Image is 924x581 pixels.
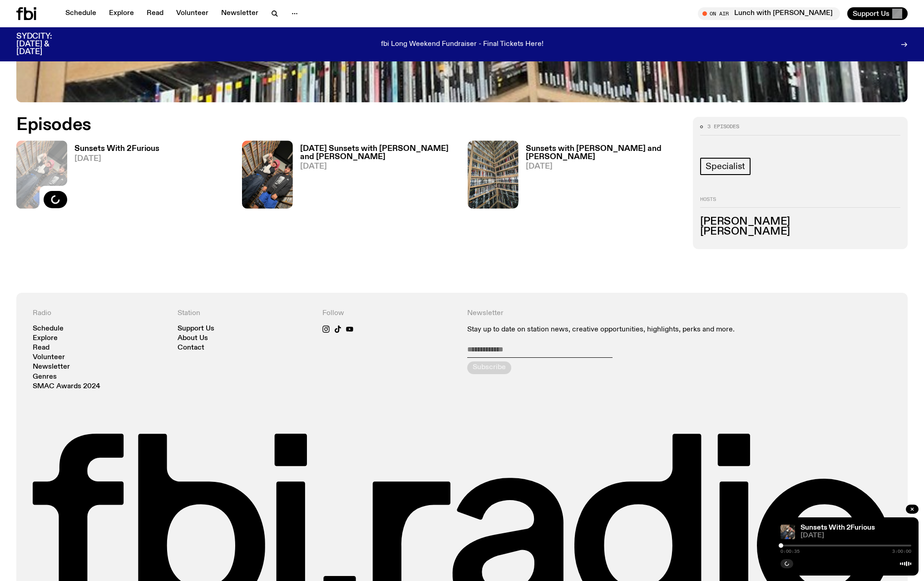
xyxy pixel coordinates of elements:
h3: [DATE] Sunsets with [PERSON_NAME] and [PERSON_NAME] [300,145,457,160]
span: Support Us [853,10,889,18]
span: [DATE] [300,163,457,170]
a: Explore [104,7,139,20]
a: Schedule [60,7,102,20]
a: Sunsets With 2Furious [800,524,875,531]
h2: Hosts [700,197,900,208]
p: fbi Long Weekend Fundraiser - Final Tickets Here! [381,40,544,49]
h4: Station [178,309,311,318]
span: Specialist [706,161,745,171]
h2: Episodes [16,117,607,133]
a: Explore [33,335,58,342]
a: Schedule [33,326,64,332]
button: On AirLunch with [PERSON_NAME] [698,7,840,20]
h3: Sunsets with [PERSON_NAME] and [PERSON_NAME] [526,145,682,160]
h3: SYDCITY: [DATE] & [DATE] [16,33,74,56]
a: Newsletter [33,364,70,371]
a: Volunteer [33,354,65,361]
h4: Follow [322,309,456,318]
a: SMAC Awards 2024 [33,383,100,390]
span: [DATE] [526,163,682,170]
a: Sunsets with [PERSON_NAME] and [PERSON_NAME][DATE] [519,145,682,208]
h4: Radio [33,309,167,318]
a: Newsletter [216,7,264,20]
a: Sunsets With 2Furious[DATE] [67,145,159,208]
span: 3:00:00 [892,549,911,554]
a: Read [33,345,49,351]
span: 0:00:35 [781,549,800,554]
button: Support Us [847,7,908,20]
p: Stay up to date on station news, creative opportunities, highlights, perks and more. [467,326,746,334]
a: [DATE] Sunsets with [PERSON_NAME] and [PERSON_NAME][DATE] [293,145,457,208]
a: Volunteer [171,7,214,20]
h3: [PERSON_NAME] [700,217,900,227]
h4: Newsletter [467,309,746,318]
a: Read [141,7,169,20]
button: Subscribe [467,361,511,374]
a: Contact [178,345,204,351]
span: [DATE] [74,155,159,163]
h3: [PERSON_NAME] [700,227,900,237]
a: Support Us [178,326,214,332]
span: 3 episodes [707,124,739,129]
h3: Sunsets With 2Furious [74,145,159,153]
span: [DATE] [800,532,911,539]
img: A corner shot of the fbi music library [468,140,519,208]
a: Genres [33,374,57,381]
a: Specialist [700,158,751,175]
a: About Us [178,335,208,342]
